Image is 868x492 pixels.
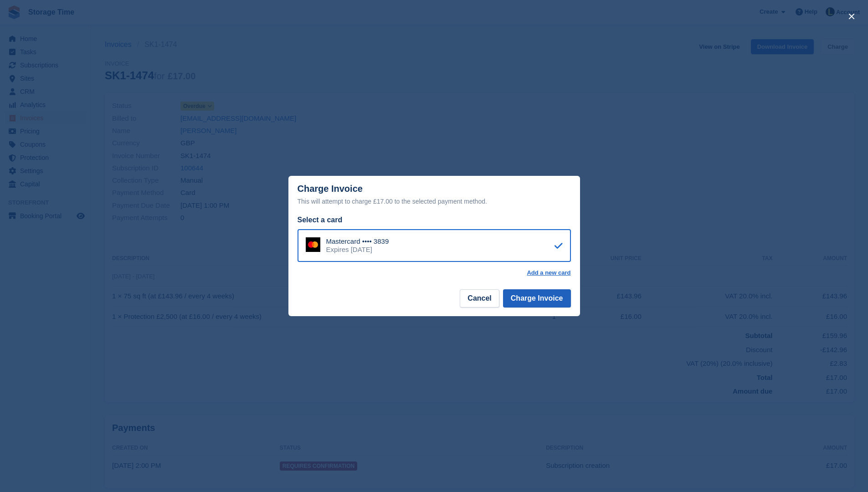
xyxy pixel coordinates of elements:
[298,215,571,225] div: Select a card
[326,246,389,254] div: Expires [DATE]
[326,237,389,246] div: Mastercard •••• 3839
[306,237,320,252] img: Mastercard Logo
[298,196,571,207] div: This will attempt to charge £17.00 to the selected payment method.
[460,289,499,307] button: Cancel
[844,9,859,24] button: close
[527,269,570,277] a: Add a new card
[298,184,571,207] div: Charge Invoice
[503,289,571,307] button: Charge Invoice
